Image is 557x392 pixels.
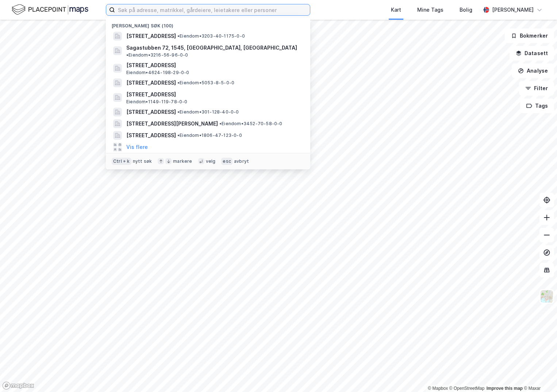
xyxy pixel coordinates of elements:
div: Bolig [460,5,472,14]
span: Eiendom • 1806-47-123-0-0 [177,132,242,138]
button: Analyse [512,64,554,78]
span: Eiendom • 301-128-40-0-0 [177,109,239,115]
div: [PERSON_NAME] søk (100) [106,17,310,30]
button: Tags [520,99,554,113]
a: Mapbox [428,386,448,391]
span: Eiendom • 3216-56-96-0-0 [126,52,188,58]
span: [STREET_ADDRESS] [126,90,301,99]
button: Datasett [510,46,554,61]
span: • [177,132,180,138]
span: Eiendom • 4624-198-29-0-0 [126,70,189,76]
a: OpenStreetMap [449,386,485,391]
span: Eiendom • 1149-119-78-0-0 [126,99,188,105]
div: velg [206,158,216,164]
span: Eiendom • 5053-8-5-0-0 [177,80,234,86]
button: Vis flere [126,143,148,151]
div: Mine Tags [417,5,443,14]
a: Mapbox homepage [2,381,34,390]
span: [STREET_ADDRESS] [126,78,176,87]
a: Improve this map [487,386,523,391]
button: Bokmerker [505,28,554,43]
span: Eiendom • 3203-40-1175-0-0 [177,33,245,39]
input: Søk på adresse, matrikkel, gårdeiere, leietakere eller personer [115,4,310,15]
span: [STREET_ADDRESS] [126,131,176,140]
img: Z [540,289,554,303]
span: • [177,109,180,115]
span: • [219,121,222,126]
div: Ctrl + k [112,158,131,165]
span: • [126,52,128,58]
img: logo.f888ab2527a4732fd821a326f86c7f29.svg [12,3,88,16]
span: • [177,80,180,85]
div: markere [173,158,192,164]
span: [STREET_ADDRESS] [126,32,176,41]
span: [STREET_ADDRESS] [126,108,176,116]
span: • [177,33,180,39]
button: Filter [519,81,554,96]
div: [PERSON_NAME] [492,5,534,14]
iframe: Chat Widget [520,357,557,392]
div: esc [221,158,233,165]
span: Eiendom • 3452-70-58-0-0 [219,121,283,127]
span: [STREET_ADDRESS][PERSON_NAME] [126,119,218,128]
span: [STREET_ADDRESS] [126,61,301,70]
div: nytt søk [133,158,152,164]
div: Kart [391,5,401,14]
div: avbryt [234,158,249,164]
span: Sagastubben 72, 1545, [GEOGRAPHIC_DATA], [GEOGRAPHIC_DATA] [126,43,297,52]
